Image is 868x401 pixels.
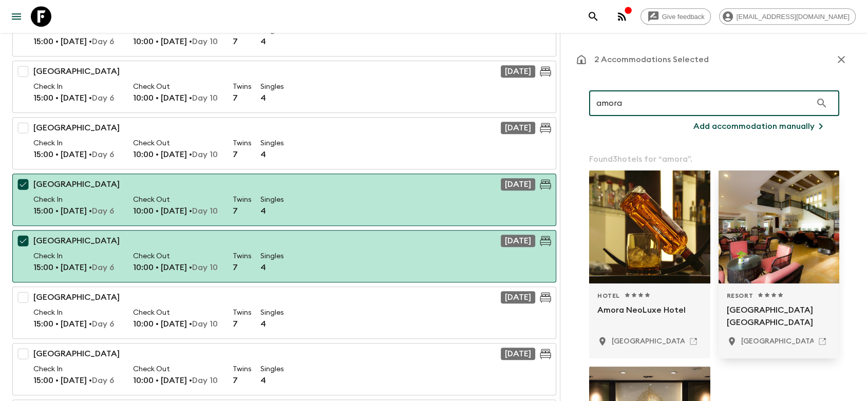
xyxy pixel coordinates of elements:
[12,230,556,282] button: [GEOGRAPHIC_DATA][DATE]Check In15:00 • [DATE] •Day 6Check Out10:00 • [DATE] •Day 10Twins7Singles4
[33,291,120,303] p: [GEOGRAPHIC_DATA]
[33,65,120,78] p: [GEOGRAPHIC_DATA]
[133,318,220,330] p: 10:00 • [DATE] •
[33,251,121,261] p: Check In
[589,153,839,165] p: Found 3 hotels for “ amora ”.
[260,251,276,261] p: Singles
[260,195,276,205] p: Singles
[501,122,535,134] div: [DATE]
[681,116,839,137] button: Add accommodation manually
[233,364,248,374] p: Twins
[597,292,620,300] span: Hotel
[233,138,248,148] p: Twins
[192,150,218,159] span: Day 10
[33,205,121,217] p: 15:00 • [DATE] •
[133,364,220,374] p: Check Out
[192,376,218,385] span: Day 10
[501,348,535,360] div: [DATE]
[260,148,276,161] p: 4
[33,122,120,134] p: [GEOGRAPHIC_DATA]
[260,308,276,318] p: Singles
[589,170,710,283] div: Photo of Amora NeoLuxe Hotel
[260,35,276,48] p: 4
[501,65,535,78] div: [DATE]
[12,117,556,169] button: [GEOGRAPHIC_DATA][DATE]Check In15:00 • [DATE] •Day 6Check Out10:00 • [DATE] •Day 10Twins7Singles4
[727,304,832,329] p: [GEOGRAPHIC_DATA] [GEOGRAPHIC_DATA]
[92,150,114,159] span: Day 6
[719,8,856,25] div: [EMAIL_ADDRESS][DOMAIN_NAME]
[233,35,248,48] p: 7
[594,53,709,66] p: 2 Accommodations Selected
[233,374,248,387] p: 7
[33,308,121,318] p: Check In
[133,82,220,92] p: Check Out
[33,195,121,205] p: Check In
[597,304,702,329] p: Amora NeoLuxe Hotel
[6,6,27,27] button: menu
[192,263,218,272] span: Day 10
[260,318,276,330] p: 4
[719,170,840,283] div: Photo of Amora Beach Resort Phuket
[260,205,276,217] p: 4
[92,94,114,102] span: Day 6
[33,348,120,360] p: [GEOGRAPHIC_DATA]
[233,308,248,318] p: Twins
[133,261,220,274] p: 10:00 • [DATE] •
[33,235,120,247] p: [GEOGRAPHIC_DATA]
[133,92,220,104] p: 10:00 • [DATE] •
[731,13,855,21] span: [EMAIL_ADDRESS][DOMAIN_NAME]
[33,261,121,274] p: 15:00 • [DATE] •
[501,235,535,247] div: [DATE]
[12,174,556,226] button: [GEOGRAPHIC_DATA][DATE]Check In15:00 • [DATE] •Day 6Check Out10:00 • [DATE] •Day 10Twins7Singles4
[12,61,556,113] button: [GEOGRAPHIC_DATA][DATE]Check In15:00 • [DATE] •Day 6Check Out10:00 • [DATE] •Day 10Twins7Singles4
[33,178,120,190] p: [GEOGRAPHIC_DATA]
[583,6,603,27] button: search adventures
[92,263,114,272] span: Day 6
[133,374,220,387] p: 10:00 • [DATE] •
[727,292,753,300] span: Resort
[33,318,121,330] p: 15:00 • [DATE] •
[133,195,220,205] p: Check Out
[92,207,114,215] span: Day 6
[92,37,114,46] span: Day 6
[33,374,121,387] p: 15:00 • [DATE] •
[33,364,121,374] p: Check In
[192,37,218,46] span: Day 10
[233,251,248,261] p: Twins
[640,8,711,25] a: Give feedback
[33,35,121,48] p: 15:00 • [DATE] •
[12,343,556,395] button: [GEOGRAPHIC_DATA][DATE]Check In15:00 • [DATE] •Day 6Check Out10:00 • [DATE] •Day 10Twins7Singles4
[33,92,121,104] p: 15:00 • [DATE] •
[12,287,556,339] button: [GEOGRAPHIC_DATA][DATE]Check In15:00 • [DATE] •Day 6Check Out10:00 • [DATE] •Day 10Twins7Singles4
[260,364,276,374] p: Singles
[133,251,220,261] p: Check Out
[92,320,114,328] span: Day 6
[92,376,114,385] span: Day 6
[233,92,248,104] p: 7
[233,318,248,330] p: 7
[260,82,276,92] p: Singles
[133,148,220,161] p: 10:00 • [DATE] •
[260,138,276,148] p: Singles
[233,148,248,161] p: 7
[233,261,248,274] p: 7
[233,205,248,217] p: 7
[260,92,276,104] p: 4
[133,205,220,217] p: 10:00 • [DATE] •
[33,138,121,148] p: Check In
[589,89,812,118] input: Search for a region or hotel...
[133,138,220,148] p: Check Out
[33,82,121,92] p: Check In
[260,374,276,387] p: 4
[133,35,220,48] p: 10:00 • [DATE] •
[133,308,220,318] p: Check Out
[33,148,121,161] p: 15:00 • [DATE] •
[192,207,218,215] span: Day 10
[693,120,815,132] p: Add accommodation manually
[260,261,276,274] p: 4
[501,291,535,303] div: [DATE]
[192,94,218,102] span: Day 10
[233,195,248,205] p: Twins
[612,336,767,347] p: Bangkok, Thailand
[192,320,218,328] span: Day 10
[233,82,248,92] p: Twins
